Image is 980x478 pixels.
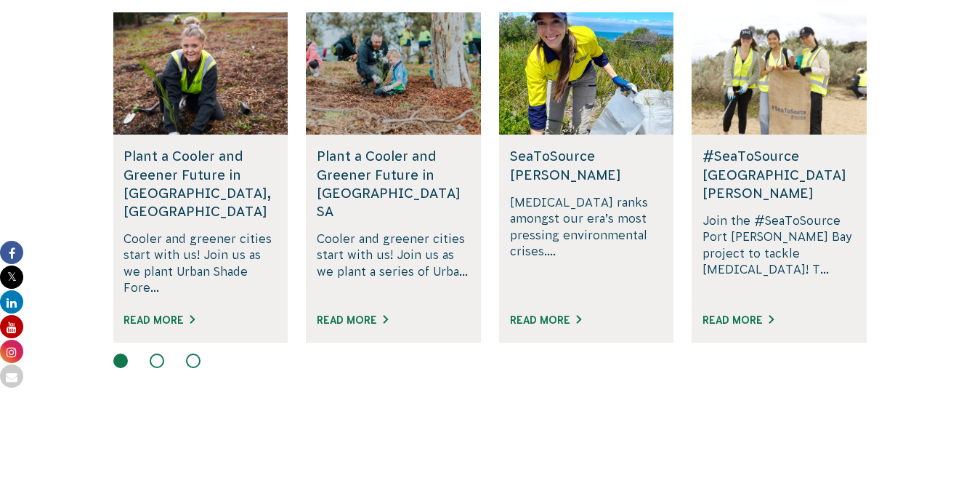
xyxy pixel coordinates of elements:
[510,147,663,183] h5: SeaToSource [PERSON_NAME]
[510,194,663,296] p: [MEDICAL_DATA] ranks amongst our era’s most pressing environmental crises....
[510,314,581,326] a: Read More
[317,231,470,296] p: Cooler and greener cities start with us! Join us as we plant a series of Urba...
[702,314,774,326] a: Read More
[123,314,195,326] a: Read More
[123,231,277,296] p: Cooler and greener cities start with us! Join us as we plant Urban Shade Fore...
[123,147,277,220] h5: Plant a Cooler and Greener Future in [GEOGRAPHIC_DATA], [GEOGRAPHIC_DATA]
[317,147,470,220] h5: Plant a Cooler and Greener Future in [GEOGRAPHIC_DATA] SA
[702,147,856,202] h5: #SeaToSource [GEOGRAPHIC_DATA][PERSON_NAME]
[702,212,856,296] p: Join the #SeaToSource Port [PERSON_NAME] Bay project to tackle [MEDICAL_DATA]! T...
[317,314,388,326] a: Read More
